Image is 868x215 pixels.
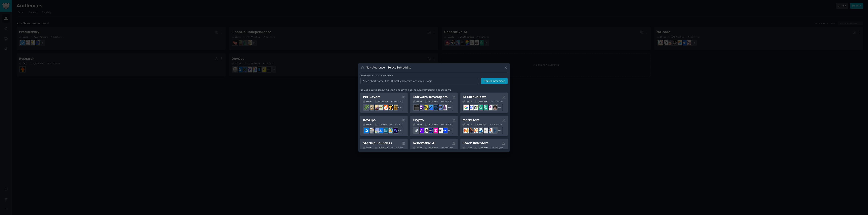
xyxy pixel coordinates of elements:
img: azuredevops [364,128,369,133]
img: defiblockchain [433,128,438,133]
img: 0xPolygon [418,128,424,133]
img: Docker_DevOps [373,128,379,133]
img: chatgpt_prompts_ [482,105,488,110]
div: 24.4M Users [375,100,388,103]
div: 1.47 % /mo [493,100,503,103]
img: ethstaker [423,128,428,133]
img: OnlineMarketing [492,128,497,133]
img: AItoolsCatalog [473,105,478,110]
img: iOSProgramming [428,105,433,110]
img: Emailmarketing [478,128,483,133]
a: trending subreddits [426,89,451,91]
img: reactnative [433,105,438,110]
h2: Pet Lovers [363,95,381,99]
h2: Generative AI [413,141,436,145]
div: No audience in mind? Explore a curated one, or browse . [360,89,452,91]
img: AWS_Certified_Experts [369,128,374,133]
div: 31 Sub s [363,100,372,103]
div: 15 Sub s [462,146,472,149]
input: Pick a short name, like "Digital Marketers" or "Movie-Goers" [360,78,479,84]
div: 0.44 % /mo [493,146,503,149]
div: + 18 [496,104,503,111]
img: herpetology [364,105,369,110]
div: 0.60 % /mo [393,100,403,103]
img: aws_cdk [388,128,393,133]
div: 18 Sub s [462,123,472,126]
img: software [414,105,419,110]
h2: DevOps [363,118,376,122]
div: 1.19 % /mo [393,146,403,149]
img: PlatformEngineers [392,128,398,133]
h3: Name your custom audience [360,74,508,77]
div: 20.8M Users [474,100,488,103]
img: CryptoNews [437,128,443,133]
h2: Stock Investors [462,141,488,145]
h2: AI Enthusiasts [462,95,486,99]
h2: Software Developers [413,95,448,99]
img: GoogleGeminiAI [463,105,469,110]
img: dogbreed [392,105,398,110]
img: turtle [378,105,383,110]
img: PetAdvice [388,105,393,110]
h2: Startup Founders [363,141,392,145]
div: + 14 [396,127,403,134]
img: platformengineering [383,128,388,133]
div: 28.7M Users [474,146,488,149]
img: ballpython [369,105,374,110]
div: 0.26 % /mo [443,123,453,126]
img: learnjavascript [423,105,428,110]
div: 1.24 % /mo [492,123,502,126]
div: 20.5M Users [425,146,438,149]
div: 1.79 % /mo [392,123,402,126]
img: web3 [428,128,433,133]
img: cockatiel [383,105,388,110]
div: 19.2M Users [425,123,438,126]
div: 6.6M Users [474,123,487,126]
div: + 24 [396,104,403,111]
div: 26 Sub s [413,100,422,103]
button: Find Communities [481,78,508,84]
div: 19 Sub s [413,123,422,126]
img: AskMarketing [473,128,478,133]
img: MarketingResearch [487,128,492,133]
img: AskComputerScience [437,105,443,110]
img: ArtificalIntelligence [492,105,497,110]
img: elixir [442,105,447,110]
img: leopardgeckos [373,105,379,110]
div: 25 Sub s [462,100,472,103]
div: 16 Sub s [363,146,372,149]
img: DevOpsLinks [378,128,383,133]
img: OpenAIDev [487,105,492,110]
img: csharp [418,105,424,110]
div: 0.58 % /mo [443,146,453,149]
div: 0.35 % /mo [443,100,453,103]
div: + 11 [496,127,503,134]
div: 1.7M Users [375,123,387,126]
div: + 12 [446,127,453,134]
h2: Marketers [462,118,479,122]
img: googleads [482,128,488,133]
h2: Crypto [413,118,424,122]
img: DeepSeek [468,105,474,110]
div: 21 Sub s [363,123,372,126]
h3: New Audience - Select Subreddits [366,66,411,69]
img: chatgpt_promptDesign [478,105,483,110]
img: ethfinance [414,128,419,133]
div: + 19 [446,104,453,111]
img: defi_ [442,128,447,133]
img: content_marketing [463,128,469,133]
img: bigseo [468,128,474,133]
div: 16 Sub s [413,146,422,149]
div: 13.9M Users [375,146,388,149]
div: 30.1M Users [425,100,438,103]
